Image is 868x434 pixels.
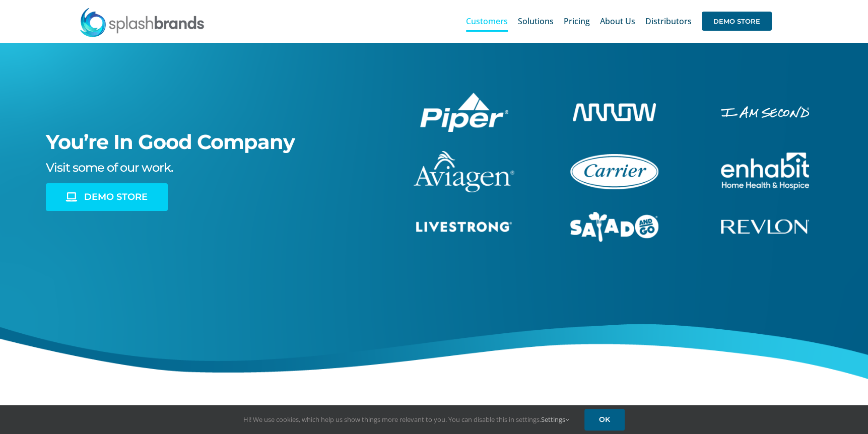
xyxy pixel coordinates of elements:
a: carrier-1B [570,153,658,164]
span: Pricing [564,17,590,25]
span: You’re In Good Company [46,129,295,154]
a: livestrong-5E-website [416,220,512,231]
a: enhabit-stacked-white [721,151,809,162]
img: Livestrong Store [416,222,512,232]
img: Piper Pilot Ship [420,93,508,132]
img: SplashBrands.com Logo [79,7,205,37]
a: revlon-flat-white [721,218,809,229]
span: Visit some of our work. [46,160,173,175]
a: Distributors [645,5,692,37]
a: OK [584,409,625,430]
img: Salad And Go Store [570,212,658,242]
span: DEMO STORE [702,12,772,31]
a: DEMO STORE [46,183,168,211]
span: Distributors [645,17,692,25]
a: DEMO STORE [702,5,772,37]
img: I Am Second Store [721,106,809,118]
a: arrow-white [573,102,656,113]
a: Settings [541,415,569,424]
img: Arrow Store [573,103,656,121]
img: Carrier Brand Store [570,154,658,189]
a: enhabit-stacked-white [721,105,809,116]
img: Enhabit Gear Store [721,153,809,190]
span: Customers [466,17,508,25]
nav: Main Menu [466,5,772,37]
span: Hi! We use cookies, which help us show things more relevant to you. You can disable this in setti... [243,415,569,424]
span: About Us [600,17,635,25]
a: Customers [466,5,508,37]
a: piper-White [420,91,508,102]
a: Pricing [564,5,590,37]
span: Solutions [518,17,554,25]
img: aviagen-1C [414,151,514,192]
img: Revlon [721,220,809,234]
span: DEMO STORE [84,192,148,202]
a: sng-1C [570,210,658,222]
